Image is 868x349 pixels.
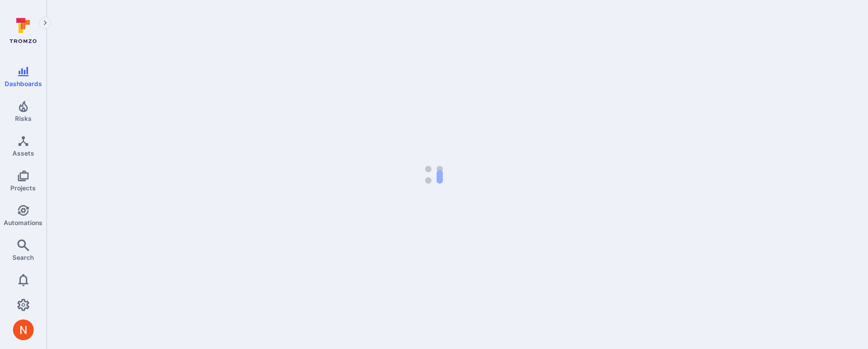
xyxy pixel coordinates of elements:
i: Expand navigation menu [41,19,49,27]
span: Risks [15,115,32,122]
span: Automations [4,219,43,227]
img: ACg8ocIprwjrgDQnDsNSk9Ghn5p5-B8DpAKWoJ5Gi9syOE4K59tr4Q=s96-c [13,319,34,340]
span: Assets [12,149,34,157]
button: Expand navigation menu [39,17,51,29]
div: Neeren Patki [13,319,34,340]
span: Dashboards [5,80,42,88]
span: Search [12,254,34,261]
span: Projects [10,184,36,192]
